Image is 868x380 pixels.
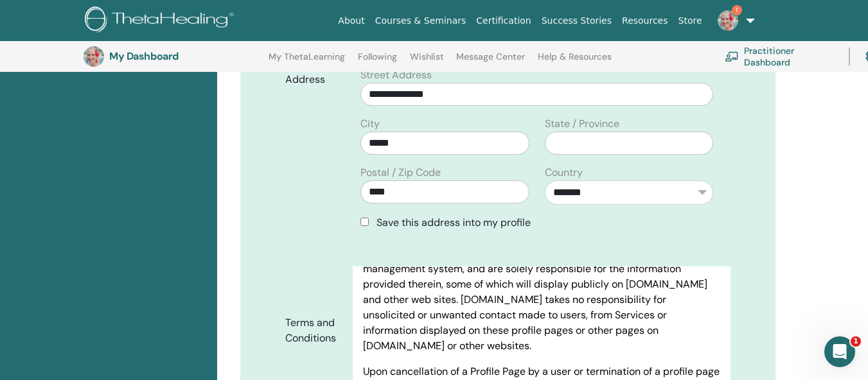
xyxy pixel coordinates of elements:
[545,165,583,180] label: Country
[84,46,104,67] img: default.jpg
[718,10,738,31] img: default.jpg
[725,51,739,62] img: chalkboard-teacher.svg
[673,9,707,33] a: Store
[363,246,720,354] p: Users will self-manage their profile pages via a login and provided content management system, an...
[276,311,353,350] label: Terms and Conditions
[360,116,380,132] label: City
[410,51,444,72] a: Wishlist
[545,116,619,132] label: State / Province
[360,165,441,180] label: Postal / Zip Code
[471,9,536,33] a: Certification
[109,50,238,62] h3: My Dashboard
[456,51,525,72] a: Message Center
[269,51,345,72] a: My ThetaLearning
[536,9,617,33] a: Success Stories
[732,5,742,15] span: 1
[851,336,861,347] span: 1
[725,42,833,71] a: Practitioner Dashboard
[360,67,432,83] label: Street Address
[276,67,353,92] label: Address
[538,51,612,72] a: Help & Resources
[370,9,472,33] a: Courses & Seminars
[85,6,238,35] img: logo.png
[376,216,531,229] span: Save this address into my profile
[358,51,397,72] a: Following
[333,9,369,33] a: About
[617,9,673,33] a: Resources
[824,336,855,367] iframe: Intercom live chat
